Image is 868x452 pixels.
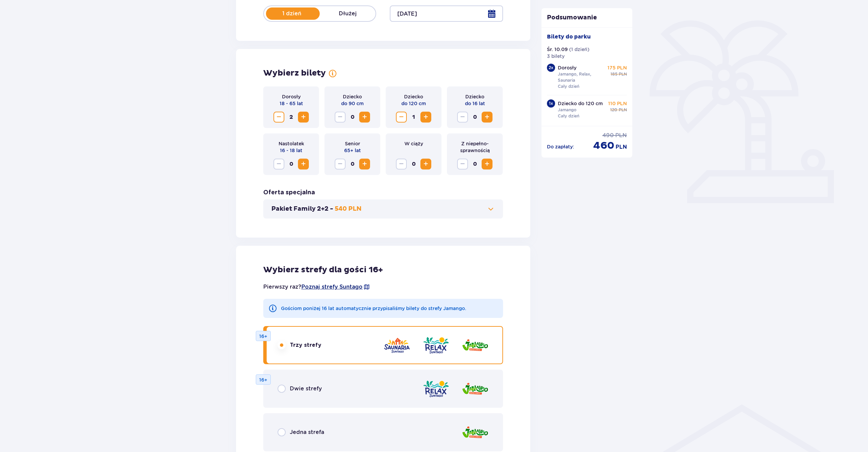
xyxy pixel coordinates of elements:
[290,385,322,392] p: Dwie strefy
[343,93,362,100] p: Dziecko
[558,64,577,71] p: Dorosły
[259,333,267,340] p: 16+
[335,205,362,213] p: 540 PLN
[619,107,627,113] p: PLN
[347,159,358,169] span: 0
[547,143,574,150] p: Do zapłaty :
[465,100,485,107] p: do 16 lat
[273,159,284,169] button: Decrease
[602,132,614,139] p: 490
[558,83,579,90] p: Cały dzień
[541,14,633,22] p: Podsumowanie
[344,147,361,154] p: 65+ lat
[547,33,591,41] p: Bilety do parku
[280,147,302,154] p: 16 - 18 lat
[401,100,426,107] p: do 120 cm
[347,112,358,123] span: 0
[301,283,363,291] a: Poznaj strefy Suntago
[457,112,468,123] button: Decrease
[420,112,431,123] button: Increase
[420,159,431,169] button: Increase
[335,112,346,123] button: Decrease
[396,112,407,123] button: Decrease
[282,93,301,100] p: Dorosły
[263,283,370,291] p: Pierwszy raz?
[341,100,364,107] p: do 90 cm
[396,159,407,169] button: Decrease
[263,265,503,275] p: Wybierz strefy dla gości 16+
[281,305,466,312] p: Gościom poniżej 16 lat automatycznie przypisaliśmy bilety do strefy Jamango.
[286,159,297,169] span: 0
[263,68,326,78] p: Wybierz bilety
[558,113,579,119] p: Cały dzień
[422,336,450,355] img: zone logo
[404,93,423,100] p: Dziecko
[615,132,627,139] p: PLN
[290,341,321,349] p: Trzy strefy
[469,159,480,169] span: 0
[462,423,489,442] img: zone logo
[608,100,627,107] p: 110 PLN
[263,189,315,197] p: Oferta specjalna
[271,205,495,213] button: Pakiet Family 2+2 -540 PLN
[452,140,497,154] p: Z niepełno­sprawnością
[298,112,309,123] button: Increase
[359,159,370,169] button: Increase
[271,205,333,213] p: Pakiet Family 2+2 -
[273,112,284,123] button: Decrease
[547,53,565,60] p: 3 bilety
[320,10,375,17] p: Dłużej
[607,64,627,71] p: 175 PLN
[404,140,423,147] p: W ciąży
[611,71,617,77] p: 185
[290,429,324,436] p: Jedna strefa
[558,100,603,107] p: Dziecko do 120 cm
[547,64,555,72] div: 2 x
[619,71,627,77] p: PLN
[286,112,297,123] span: 2
[457,159,468,169] button: Decrease
[558,107,577,113] p: Jamango
[279,140,304,147] p: Nastolatek
[462,379,489,399] img: zone logo
[408,159,419,169] span: 0
[593,139,614,152] p: 460
[359,112,370,123] button: Increase
[469,112,480,123] span: 0
[335,159,346,169] button: Decrease
[408,112,419,123] span: 1
[616,143,627,151] p: PLN
[383,336,411,355] img: zone logo
[298,159,309,169] button: Increase
[264,10,320,17] p: 1 dzień
[465,93,484,100] p: Dziecko
[558,71,605,83] p: Jamango, Relax, Saunaria
[422,379,450,399] img: zone logo
[259,376,267,383] p: 16+
[482,159,493,169] button: Increase
[482,112,493,123] button: Increase
[280,100,303,107] p: 18 - 65 lat
[547,46,568,53] p: Śr. 10.09
[547,99,555,108] div: 1 x
[345,140,360,147] p: Senior
[462,336,489,355] img: zone logo
[610,107,617,113] p: 120
[569,46,589,53] p: ( 1 dzień )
